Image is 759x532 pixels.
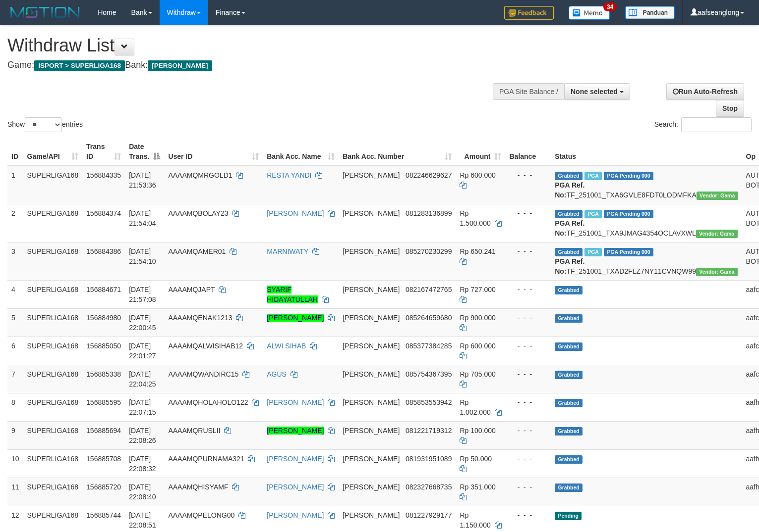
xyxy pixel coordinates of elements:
[681,117,752,132] input: Search:
[460,483,495,491] span: Rp 351.000
[555,219,584,237] b: PGA Ref. No:
[604,210,653,218] span: PGA Pending
[168,247,226,255] span: AAAAMQAMER01
[7,337,23,365] td: 6
[267,483,324,491] a: [PERSON_NAME]
[555,286,583,294] span: Grabbed
[493,83,564,100] div: PGA Site Balance /
[129,483,156,501] span: [DATE] 22:08:40
[267,427,324,435] a: [PERSON_NAME]
[129,427,156,444] span: [DATE] 22:08:26
[23,449,83,478] td: SUPERLIGA168
[23,421,83,449] td: SUPERLIGA168
[7,60,496,70] h4: Game: Bank:
[625,6,675,19] img: panduan.png
[267,398,324,406] a: [PERSON_NAME]
[343,398,400,406] span: [PERSON_NAME]
[584,172,602,180] span: Marked by aafandaneth
[460,398,490,416] span: Rp 1.002.000
[584,210,602,218] span: Marked by aafandaneth
[23,166,83,204] td: SUPERLIGA168
[129,455,156,473] span: [DATE] 22:08:32
[460,342,495,350] span: Rp 600.000
[460,455,492,463] span: Rp 50.000
[129,209,156,227] span: [DATE] 21:54:04
[343,427,400,435] span: [PERSON_NAME]
[168,286,215,293] span: AAAAMQJAPT
[267,286,318,303] a: SYARIF HIDAYATULLAH
[168,483,228,491] span: AAAAMQHISYAMF
[509,510,547,520] div: - - -
[460,314,495,322] span: Rp 900.000
[7,5,83,20] img: MOTION_logo.png
[509,208,547,218] div: - - -
[125,138,164,166] th: Date Trans.: activate to sort column descending
[343,314,400,322] span: [PERSON_NAME]
[23,478,83,506] td: SUPERLIGA168
[509,369,547,379] div: - - -
[23,337,83,365] td: SUPERLIGA168
[604,248,653,256] span: PGA Pending
[509,313,547,323] div: - - -
[509,246,547,256] div: - - -
[555,342,583,351] span: Grabbed
[343,370,400,378] span: [PERSON_NAME]
[571,88,618,96] span: None selected
[343,209,400,217] span: [PERSON_NAME]
[267,247,308,255] a: MARNIWATY
[267,370,287,378] a: AGUS
[23,242,83,280] td: SUPERLIGA168
[168,209,228,217] span: AAAAMQBOLAY23
[509,341,547,351] div: - - -
[86,247,121,255] span: 156884386
[406,370,452,378] span: Copy 085754367395 to clipboard
[148,60,212,71] span: [PERSON_NAME]
[129,314,156,332] span: [DATE] 22:00:45
[168,370,238,378] span: AAAAMQWANDIRC15
[343,455,400,463] span: [PERSON_NAME]
[555,371,583,379] span: Grabbed
[7,166,23,204] td: 1
[460,286,495,293] span: Rp 727.000
[7,365,23,393] td: 7
[168,398,248,406] span: AAAAMQHOLAHOLO122
[551,138,742,166] th: Status
[555,399,583,407] span: Grabbed
[86,511,121,519] span: 156885744
[339,138,456,166] th: Bank Acc. Number: activate to sort column ascending
[267,171,311,179] a: RESTA YANDI
[263,138,339,166] th: Bank Acc. Name: activate to sort column ascending
[129,511,156,529] span: [DATE] 22:08:51
[406,511,452,519] span: Copy 081227929177 to clipboard
[168,427,220,435] span: AAAAMQRUSLII
[406,427,452,435] span: Copy 081221719312 to clipboard
[406,171,452,179] span: Copy 082246629627 to clipboard
[406,483,452,491] span: Copy 082327668735 to clipboard
[7,117,83,132] label: Show entries
[569,6,610,20] img: Button%20Memo.svg
[555,172,583,180] span: Grabbed
[460,171,495,179] span: Rp 600.000
[406,247,452,255] span: Copy 085270230299 to clipboard
[460,247,495,255] span: Rp 650.241
[716,100,744,117] a: Stop
[34,60,125,71] span: ISPORT > SUPERLIGA168
[460,209,490,227] span: Rp 1.500.000
[267,342,306,350] a: ALWI SIHAB
[551,242,742,280] td: TF_251001_TXAD2FLZ7NY11CVNQW99
[551,166,742,204] td: TF_251001_TXA6GVLE8FDT0LODMFKA
[168,171,232,179] span: AAAAMQMRGOLD1
[509,170,547,180] div: - - -
[555,248,583,256] span: Grabbed
[551,204,742,242] td: TF_251001_TXA9JMAG4354OCLAVXWL
[23,365,83,393] td: SUPERLIGA168
[406,314,452,322] span: Copy 085264659680 to clipboard
[406,209,452,217] span: Copy 081283136899 to clipboard
[460,511,490,529] span: Rp 1.150.000
[86,483,121,491] span: 156885720
[86,342,121,350] span: 156885050
[555,210,583,218] span: Grabbed
[23,138,83,166] th: Game/API: activate to sort column ascending
[509,454,547,464] div: - - -
[697,192,738,200] span: Vendor URL: https://trx31.1velocity.biz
